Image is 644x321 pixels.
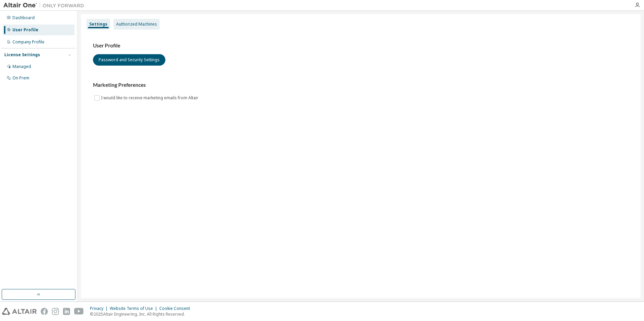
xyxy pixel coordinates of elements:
img: facebook.svg [41,308,48,315]
img: instagram.svg [52,308,59,315]
img: altair_logo.svg [2,308,37,315]
div: License Settings [4,52,40,58]
div: Cookie Consent [159,306,194,311]
div: Privacy [90,306,110,311]
h3: Marketing Preferences [93,82,629,88]
div: Authorized Machines [116,22,157,27]
div: Settings [89,22,107,27]
p: © 2025 Altair Engineering, Inc. All Rights Reserved. [90,311,194,317]
div: On Prem [12,75,29,81]
div: Managed [12,64,31,69]
img: youtube.svg [74,308,84,315]
div: Company Profile [12,39,44,45]
img: Altair One [3,2,88,9]
label: I would like to receive marketing emails from Altair [101,94,200,102]
h3: User Profile [93,42,629,49]
img: linkedin.svg [63,308,70,315]
div: User Profile [12,27,38,33]
button: Password and Security Settings [93,54,165,66]
div: Dashboard [12,15,35,21]
div: Website Terms of Use [110,306,159,311]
